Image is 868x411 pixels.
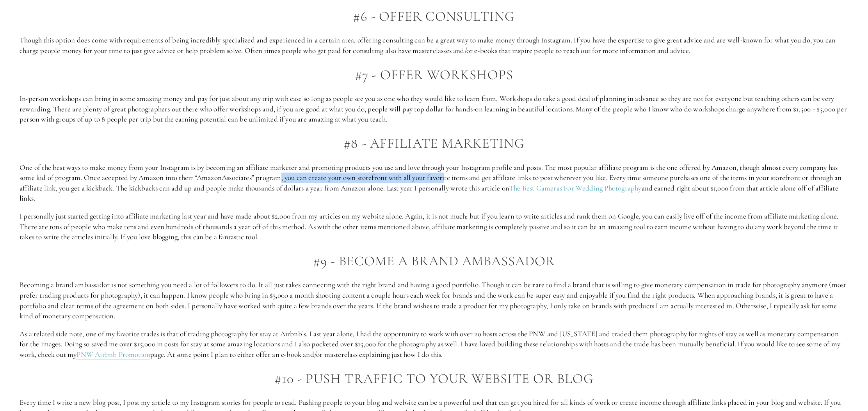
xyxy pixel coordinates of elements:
p: Though this option does come with requirements of being incredibly specialized and experienced in... [20,35,848,56]
a: The Best Cameras For Wedding Photography [509,183,642,193]
p: I personally just started getting into affiliate marketing last year and have made about $2,000 f... [20,211,848,242]
p: Becoming a brand ambassador is not something you need a lot of followers to do. It all just takes... [20,280,848,321]
h2: #9 - Become a Brand Ambassador [20,254,848,269]
p: One of the best ways to make money from your Instagram is by becoming an affiliate marketer and p... [20,162,848,204]
h2: #6 - Offer Consulting [20,9,848,24]
p: As a related side note, one of my favorite trades is that of trading photography for stay at Airb... [20,329,848,360]
h2: #10 - Push Traffic to Your Website or Blog [20,371,848,386]
h2: #8 - Affiliate Marketing [20,136,848,151]
p: In-person workshops can bring in some amazing money and pay for just about any trip with ease so ... [20,93,848,125]
a: PNW Airbnb Promotion [76,350,150,360]
h2: #7 - Offer Workshops [20,67,848,83]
